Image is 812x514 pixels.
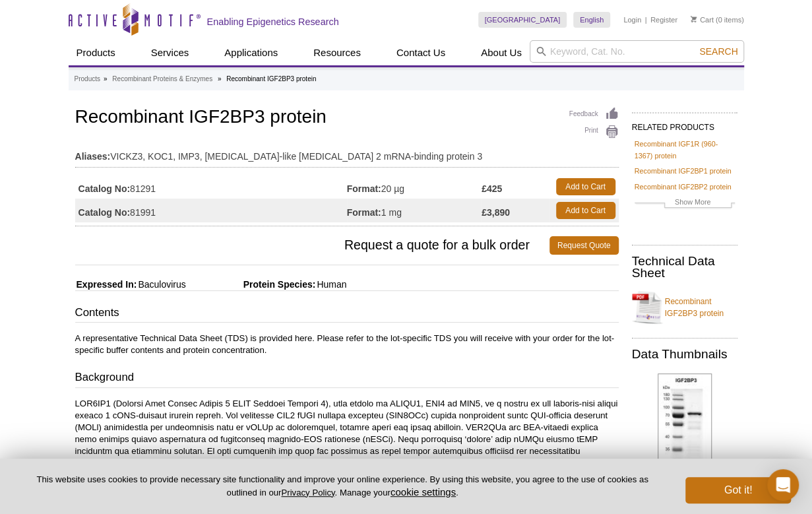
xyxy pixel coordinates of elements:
h3: Contents [75,305,619,323]
a: Resources [305,40,369,65]
img: Recombinant IGF2BP3 protein gel [658,373,712,476]
div: Open Intercom Messenger [767,469,799,501]
span: Expressed In: [75,279,137,290]
li: (0 items) [691,12,744,28]
a: Show More [635,196,735,211]
a: English [573,12,610,28]
h2: RELATED PRODUCTS [632,112,737,136]
a: Recombinant IGF1R (960-1367) protein [635,138,735,162]
strong: £3,890 [482,207,510,218]
h2: Data Thumbnails [632,348,737,360]
td: 81291 [75,175,347,199]
h3: Background [75,369,619,388]
a: Feedback [569,107,619,121]
a: [GEOGRAPHIC_DATA] [478,12,567,28]
p: A representative Technical Data Sheet (TDS) is provided here. Please refer to the lot-specific TD... [75,333,619,356]
strong: £425 [482,183,502,195]
span: Human [315,279,346,290]
strong: Catalog No: [78,183,131,195]
a: Print [569,125,619,139]
p: This website uses cookies to provide necessary site functionality and improve your online experie... [21,474,664,499]
a: Add to Cart [556,178,615,195]
li: Recombinant IGF2BP3 protein [226,75,316,82]
td: VICKZ3, KOC1, IMP3, [MEDICAL_DATA]-like [MEDICAL_DATA] 2 mRNA-binding protein 3 [75,143,619,164]
a: Login [623,15,641,24]
span: Protein Species: [189,279,316,290]
li: » [218,75,222,82]
strong: Format: [347,183,381,195]
a: About Us [473,40,530,65]
a: Products [75,73,100,85]
a: Cart [691,15,714,24]
strong: Format: [347,207,381,218]
li: | [645,12,647,28]
a: Recombinant IGF2BP1 protein [635,165,732,177]
a: Recombinant IGF2BP2 protein [635,181,732,193]
a: Request Quote [549,236,619,255]
a: Privacy Policy [281,488,334,498]
strong: Catalog No: [78,207,131,218]
a: Register [650,15,677,24]
h2: Technical Data Sheet [632,255,737,279]
a: Services [143,40,197,65]
td: 20 µg [347,175,482,199]
h2: Enabling Epigenetics Research [207,16,339,28]
span: Request a quote for a bulk order [75,236,549,255]
a: Products [69,40,123,65]
button: Got it! [685,477,791,503]
img: Your Cart [691,16,697,22]
h1: Recombinant IGF2BP3 protein [75,107,619,129]
li: » [104,75,108,82]
td: 1 mg [347,199,482,222]
button: Search [695,46,741,57]
a: Contact Us [389,40,453,65]
td: 81991 [75,199,347,222]
span: Baculovirus [137,279,185,290]
input: Keyword, Cat. No. [530,40,744,63]
a: Add to Cart [556,202,615,219]
a: Recombinant Proteins & Enzymes [112,73,212,85]
a: Applications [216,40,286,65]
button: cookie settings [390,486,456,498]
a: Recombinant IGF2BP3 protein [632,288,737,327]
span: Search [699,46,737,57]
strong: Aliases: [75,150,111,162]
